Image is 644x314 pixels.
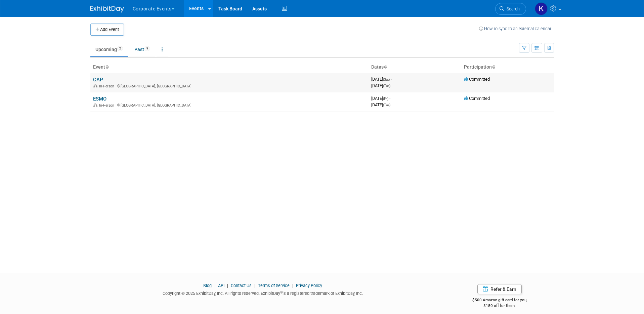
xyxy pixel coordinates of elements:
a: Contact Us [231,283,252,288]
span: - [391,77,392,82]
span: [DATE] [371,83,390,88]
div: $500 Amazon gift card for you, [445,293,554,308]
img: In-Person Event [93,84,97,87]
a: ESMO [93,96,106,102]
span: Search [504,6,520,11]
span: In-Person [99,84,116,88]
span: 9 [144,46,150,51]
span: [DATE] [371,102,390,107]
img: ExhibitDay [90,6,124,12]
sup: ® [280,290,283,294]
span: | [225,283,230,288]
a: CAP [93,77,103,83]
a: API [218,283,224,288]
a: Upcoming2 [90,43,128,56]
span: Committed [464,96,490,101]
span: (Sat) [383,78,390,81]
button: Add Event [90,24,124,36]
span: Committed [464,77,490,82]
span: In-Person [99,103,116,108]
th: Participation [461,62,554,73]
a: Blog [203,283,212,288]
span: 2 [117,46,123,51]
img: In-Person Event [93,103,97,107]
a: Terms of Service [258,283,290,288]
span: - [389,96,390,101]
span: | [291,283,295,288]
th: Event [90,62,369,73]
a: Refer & Earn [477,284,522,294]
div: [GEOGRAPHIC_DATA], [GEOGRAPHIC_DATA] [93,102,366,108]
a: How to sync to an external calendar... [479,26,554,31]
span: [DATE] [371,77,392,82]
span: (Tue) [383,84,390,88]
a: Sort by Start Date [384,64,387,70]
div: [GEOGRAPHIC_DATA], [GEOGRAPHIC_DATA] [93,83,366,88]
span: (Fri) [383,97,388,101]
span: | [253,283,257,288]
th: Dates [369,62,461,73]
span: [DATE] [371,96,390,101]
img: Keirsten Davis [535,2,548,15]
span: (Tue) [383,103,390,107]
span: | [213,283,217,288]
div: $150 off for them. [445,303,554,309]
div: Copyright © 2025 ExhibitDay, Inc. All rights reserved. ExhibitDay is a registered trademark of Ex... [90,289,436,297]
a: Search [495,3,526,15]
a: Sort by Event Name [105,64,109,70]
a: Past9 [129,43,155,56]
a: Privacy Policy [296,283,322,288]
a: Sort by Participation Type [492,64,495,70]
